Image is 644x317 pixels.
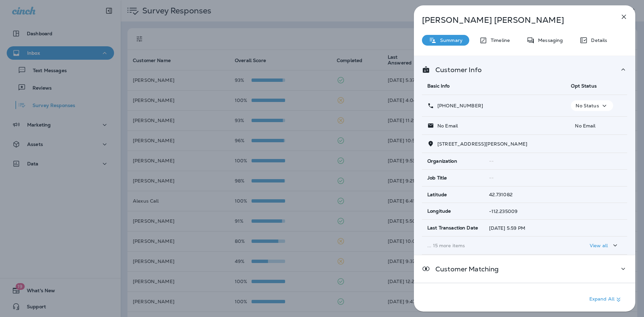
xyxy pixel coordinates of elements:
[430,67,482,72] p: Customer Info
[535,38,563,43] p: Messaging
[587,294,625,306] button: Expand All
[427,175,447,181] span: Job Title
[571,100,613,111] button: No Status
[487,38,510,43] p: Timeline
[427,83,449,89] span: Basic Info
[437,141,527,147] span: [STREET_ADDRESS][PERSON_NAME]
[437,38,463,43] p: Summary
[489,192,513,198] span: 42.731082
[422,15,605,25] p: [PERSON_NAME] [PERSON_NAME]
[571,83,596,89] span: Opt Status
[590,243,608,248] p: View all
[427,208,451,214] span: Longitude
[489,175,494,181] span: --
[489,208,518,214] span: -112.235009
[430,266,499,272] p: Customer Matching
[434,123,458,128] p: No Email
[589,296,623,304] p: Expand All
[576,103,599,108] p: No Status
[489,225,526,231] span: [DATE] 5:59 PM
[427,225,478,231] span: Last Transaction Date
[587,239,622,252] button: View all
[434,103,483,108] p: [PHONE_NUMBER]
[427,243,560,248] p: ... 15 more items
[489,158,494,164] span: --
[571,123,622,128] p: No Email
[427,192,447,198] span: Latitude
[588,38,607,43] p: Details
[427,158,457,164] span: Organization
